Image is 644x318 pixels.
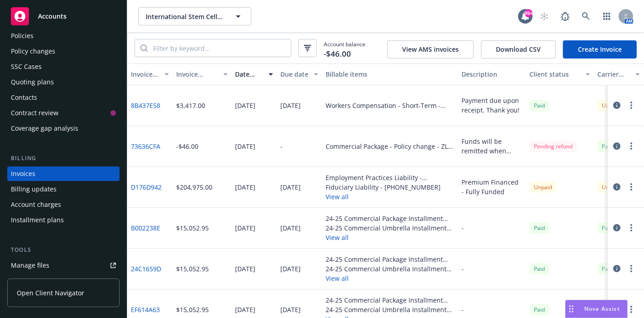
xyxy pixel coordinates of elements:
svg: Search [140,44,148,52]
div: $204,975.00 [176,182,212,192]
div: [DATE] [280,223,301,233]
div: [DATE] [280,101,301,110]
div: [DATE] [280,182,301,192]
button: View all [326,192,454,201]
div: Paid [529,222,549,234]
div: 24-25 Commercial Umbrella Installment Plan - Installment 3 [326,223,454,233]
div: [DATE] [280,305,301,314]
div: Unpaid [597,181,625,193]
a: Report a Bug [556,7,574,25]
div: Employment Practices Liability - [PHONE_NUMBER] [326,173,454,182]
a: Create Invoice [563,40,637,59]
button: Client status [526,64,594,85]
button: View all [326,274,454,283]
a: 73636CFA [131,142,160,151]
a: Manage files [7,258,120,273]
div: Billing [7,154,120,163]
span: Open Client Navigator [17,288,84,298]
a: Start snowing [535,7,553,25]
span: Account balance [324,40,365,56]
input: Filter by keyword... [148,39,291,57]
div: Carrier status [597,69,630,79]
div: Funds will be remitted when received from the carrier. Thank you. [461,137,522,156]
div: Coverage gap analysis [11,121,78,136]
div: Drag to move [566,300,577,318]
button: View all [326,233,454,242]
div: Pending refund [529,141,577,152]
div: Tools [7,245,120,254]
div: [DATE] [235,264,255,274]
a: Switch app [598,7,616,25]
button: Carrier status [594,64,644,85]
div: Description [461,69,522,79]
div: Premium Financed - Fully Funded [461,177,522,196]
a: Quoting plans [7,75,120,89]
div: $3,417.00 [176,101,205,110]
div: Contract review [11,106,58,120]
div: 24-25 Commercial Package Installment Plan - Installment 3 [326,214,454,223]
button: View AMS invoices [387,40,474,59]
div: Manage files [11,258,49,273]
button: Invoice amount [173,64,231,85]
a: Contract review [7,106,120,120]
div: Contacts [11,90,37,105]
div: [DATE] [235,182,255,192]
div: [DATE] [280,264,301,274]
div: Billable items [326,69,454,79]
div: Account charges [11,197,61,212]
span: Nova Assist [584,305,620,313]
div: Paid [597,222,617,234]
a: 8B437E58 [131,101,160,110]
div: 24-25 Commercial Package Installment Plan - Installment 1 [326,295,454,305]
div: [DATE] [235,101,255,110]
a: Search [577,7,595,25]
div: Payment due upon receipt. Thank you! [461,96,522,115]
a: B002238E [131,223,160,233]
div: 24-25 Commercial Package Installment Plan - Installment 2 [326,254,454,264]
div: 24-25 Commercial Umbrella Installment Plan - Installment 2 [326,264,454,274]
div: Unpaid [597,100,625,111]
div: Unpaid [529,181,557,193]
button: International Stem Cell Corporation [138,7,251,25]
div: - [461,264,464,274]
a: Policy changes [7,44,120,59]
div: 99+ [524,9,533,17]
a: Account charges [7,197,120,212]
a: Invoices [7,166,120,181]
div: Client status [529,69,580,79]
div: -$46.00 [176,142,198,151]
div: Quoting plans [11,75,54,89]
span: Accounts [38,13,67,20]
div: $15,052.95 [176,264,209,274]
div: Paid [529,100,549,111]
div: Paid [529,304,549,315]
div: $15,052.95 [176,223,209,233]
button: Billable items [322,64,458,85]
a: 24C1659D [131,264,161,274]
a: D176D942 [131,182,162,192]
button: Invoice ID [127,64,173,85]
button: Due date [277,64,322,85]
div: [DATE] [235,223,255,233]
span: International Stem Cell Corporation [146,12,224,21]
div: Invoice ID [131,69,159,79]
div: Paid [529,263,549,274]
a: Accounts [7,4,120,29]
a: Installment plans [7,213,120,227]
a: Billing updates [7,182,120,196]
a: Coverage gap analysis [7,121,120,136]
div: - [461,305,464,314]
span: -$46.00 [324,48,351,60]
div: Paid [597,263,617,274]
div: Due date [280,69,308,79]
div: Installment plans [11,213,64,227]
div: Invoice amount [176,69,218,79]
div: 24-25 Commercial Umbrella Installment Plan - Installment 1 [326,305,454,314]
div: - [461,223,464,233]
div: Policies [11,29,34,43]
